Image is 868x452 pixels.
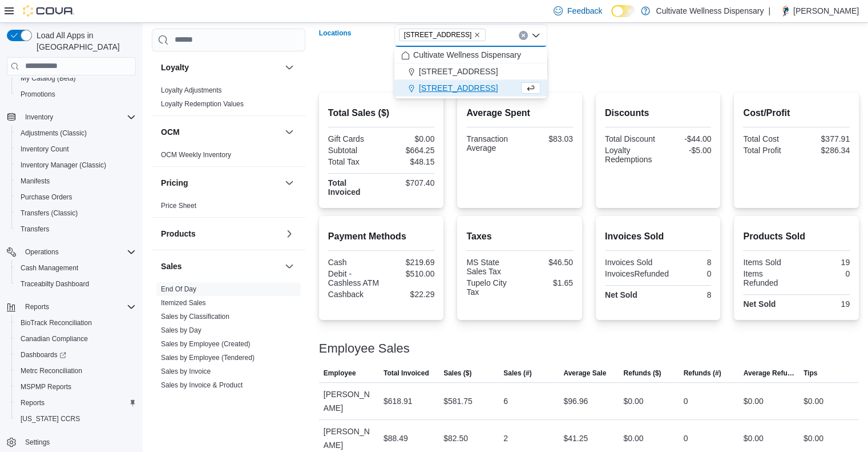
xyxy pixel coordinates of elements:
[684,369,721,378] span: Refunds (#)
[161,62,280,73] button: Loyalty
[531,31,540,40] button: Close list of options
[161,312,229,321] span: Sales by Classification
[16,396,49,410] a: Reports
[466,134,517,153] div: Transaction Average
[328,157,379,166] div: Total Tax
[161,381,243,389] a: Sales by Invoice & Product
[660,146,711,155] div: -$5.00
[623,394,643,408] div: $0.00
[605,230,712,243] h2: Invoices Sold
[16,142,74,156] a: Inventory Count
[161,326,201,334] a: Sales by Day
[11,331,140,347] button: Canadian Compliance
[328,290,379,299] div: Cashback
[161,86,222,95] span: Loyalty Adjustments
[16,412,84,426] a: [US_STATE] CCRS
[11,276,140,292] button: Traceabilty Dashboard
[443,369,471,378] span: Sales ($)
[328,258,379,267] div: Cash
[16,126,91,140] a: Adjustments (Classic)
[799,134,850,143] div: $377.91
[16,364,136,378] span: Metrc Reconciliation
[319,29,352,38] label: Locations
[161,201,196,210] span: Price Sheet
[466,258,517,276] div: MS State Sales Tax
[328,146,379,155] div: Subtotal
[161,367,211,375] a: Sales by Invoice
[605,146,656,164] div: Loyalty Redemptions
[804,394,823,408] div: $0.00
[21,161,106,170] span: Inventory Manager (Classic)
[21,245,63,259] button: Operations
[11,347,140,363] a: Dashboards
[16,412,136,426] span: Washington CCRS
[21,398,45,407] span: Reports
[21,245,136,259] span: Operations
[21,90,55,99] span: Promotions
[21,225,49,234] span: Transfers
[413,49,521,61] span: Cultivate Wellness Dispensary
[744,431,764,445] div: $0.00
[21,350,66,359] span: Dashboards
[161,381,243,390] span: Sales by Invoice & Product
[799,146,850,155] div: $286.34
[684,431,688,445] div: 0
[16,396,136,410] span: Reports
[161,340,251,348] a: Sales by Employee (Created)
[522,278,573,287] div: $1.65
[152,199,305,217] div: Pricing
[743,106,850,120] h2: Cost/Profit
[2,244,140,260] button: Operations
[605,290,637,299] strong: Net Sold
[21,382,71,391] span: MSPMP Reports
[11,411,140,427] button: [US_STATE] CCRS
[605,269,669,278] div: InvoicesRefunded
[161,285,196,293] a: End Of Day
[161,100,244,108] a: Loyalty Redemption Values
[16,277,94,291] a: Traceabilty Dashboard
[793,4,859,18] p: [PERSON_NAME]
[804,431,823,445] div: $0.00
[466,278,517,297] div: Tupelo City Tax
[282,125,296,139] button: OCM
[11,86,140,102] button: Promotions
[799,258,850,267] div: 19
[605,106,712,120] h2: Discounts
[161,150,231,159] span: OCM Weekly Inventory
[16,87,60,101] a: Promotions
[328,178,361,197] strong: Total Invoiced
[503,369,531,378] span: Sales (#)
[768,4,770,18] p: |
[743,269,794,287] div: Items Refunded
[161,285,196,294] span: End Of Day
[161,298,206,307] span: Itemized Sales
[474,31,481,38] button: Remove 6690 U.S. Hwy 98 Hattiesburg, MS 39402 from selection in this group
[11,205,140,221] button: Transfers (Classic)
[383,431,408,445] div: $88.49
[25,438,50,447] span: Settings
[11,70,140,86] button: My Catalog (Beta)
[799,269,850,278] div: 0
[522,258,573,267] div: $46.50
[611,5,635,17] input: Dark Mode
[16,364,87,378] a: Metrc Reconciliation
[161,126,180,138] h3: OCM
[383,290,434,299] div: $22.29
[563,431,588,445] div: $41.25
[443,431,468,445] div: $82.50
[32,30,136,53] span: Load All Apps in [GEOGRAPHIC_DATA]
[16,348,71,362] a: Dashboards
[383,146,434,155] div: $664.25
[656,4,764,18] p: Cultivate Wellness Dispensary
[161,313,229,321] a: Sales by Classification
[16,71,80,85] a: My Catalog (Beta)
[328,230,435,243] h2: Payment Methods
[2,434,140,450] button: Settings
[16,332,92,346] a: Canadian Compliance
[383,178,434,187] div: $707.40
[21,110,58,124] button: Inventory
[2,299,140,315] button: Reports
[394,47,547,63] button: Cultivate Wellness Dispensary
[328,134,379,143] div: Gift Cards
[11,173,140,189] button: Manifests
